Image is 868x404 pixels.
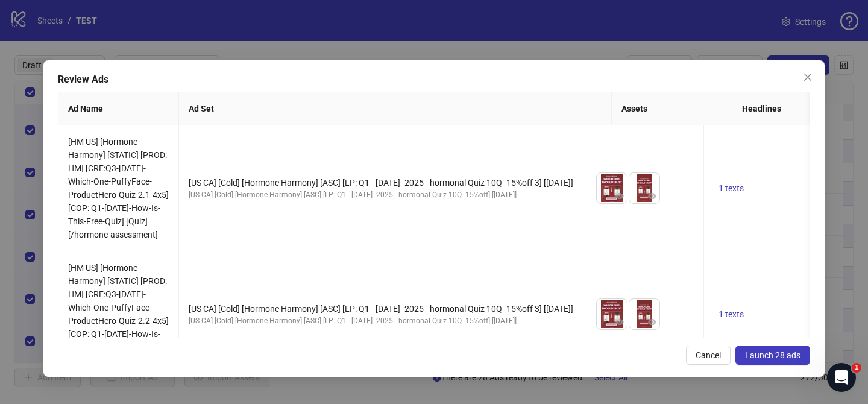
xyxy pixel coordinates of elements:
span: 1 texts [719,183,744,193]
span: eye [615,192,624,200]
span: [HM US] [Hormone Harmony] [STATIC] [PROD: HM] [CRE:Q3-[DATE]-Which-One-PuffyFace-ProductHero-Quiz... [68,263,169,365]
span: [HM US] [Hormone Harmony] [STATIC] [PROD: HM] [CRE:Q3-[DATE]-Which-One-PuffyFace-ProductHero-Quiz... [68,137,169,239]
span: Cancel [696,350,721,360]
th: Assets [612,92,732,125]
div: [US CA] [Cold] [Hormone Harmony] [ASC] [LP: Q1 - [DATE] -2025 - hormonal Quiz 10Q -15%off 3] [[DA... [189,302,573,315]
span: 1 texts [719,309,744,319]
span: Launch 28 ads [745,350,800,360]
div: [US CA] [Cold] [Hormone Harmony] [ASC] [LP: Q1 - [DATE] -2025 - hormonal Quiz 10Q -15%off] [[DATE]] [189,189,573,201]
button: 1 texts [714,307,749,321]
img: Asset 1 [597,299,627,329]
div: Review Ads [58,72,810,87]
div: [US CA] [Cold] [Hormone Harmony] [ASC] [LP: Q1 - [DATE] -2025 - hormonal Quiz 10Q -15%off] [[DATE]] [189,315,573,327]
span: 1 [852,363,861,373]
button: Preview [612,189,627,203]
img: Asset 1 [597,173,627,203]
span: eye [648,318,656,326]
span: close [803,72,813,82]
button: Launch 28 ads [735,346,810,365]
span: eye [615,318,624,326]
div: [US CA] [Cold] [Hormone Harmony] [ASC] [LP: Q1 - [DATE] -2025 - hormonal Quiz 10Q -15%off 3] [[DA... [189,176,573,189]
span: eye [648,192,656,200]
th: Ad Name [58,92,179,125]
img: Asset 2 [629,173,659,203]
iframe: Intercom live chat [827,363,856,392]
button: Preview [645,189,659,203]
button: Preview [612,315,627,329]
button: Close [798,68,817,87]
img: Asset 2 [629,299,659,329]
th: Ad Set [179,92,612,125]
button: Preview [645,315,659,329]
th: Headlines [732,92,853,125]
button: Cancel [686,346,731,365]
button: 1 texts [714,181,749,195]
